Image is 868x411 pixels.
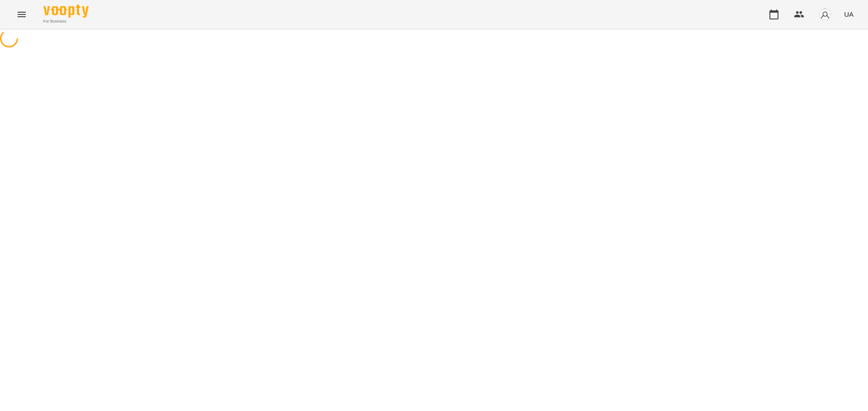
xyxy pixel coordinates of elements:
[43,5,89,18] img: Voopty Logo
[11,4,33,25] button: Menu
[840,6,857,23] button: UA
[819,8,831,21] img: avatar_s.png
[844,9,854,19] span: UA
[43,19,89,24] span: For Business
